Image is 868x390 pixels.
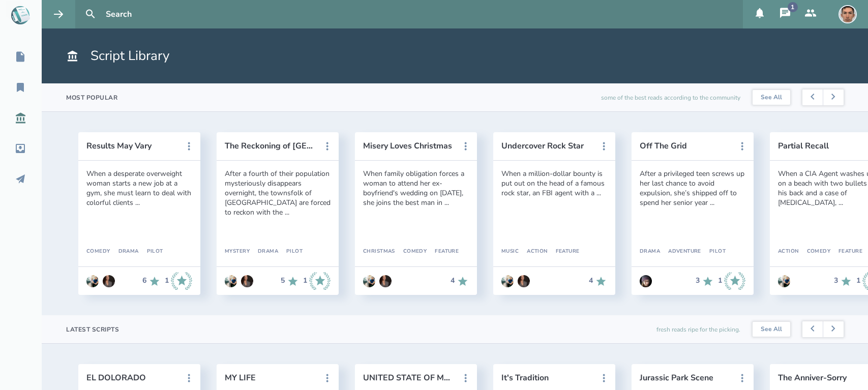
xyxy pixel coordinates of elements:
div: 3 Recommends [696,272,714,290]
div: Pilot [139,249,163,255]
img: user_1604966854-crop.jpg [518,275,530,287]
img: user_1597253789-crop.jpg [640,275,652,287]
div: Feature [830,249,862,255]
h1: Script Library [66,47,169,65]
img: user_1673573717-crop.jpg [778,275,790,287]
div: 4 Recommends [589,275,607,287]
div: When family obligation forces a woman to attend her ex-boyfriend's wedding on [DATE], she joins t... [363,169,469,207]
div: 1 Industry Recommends [718,272,745,290]
div: Feature [548,249,580,255]
div: Comedy [395,249,427,255]
img: user_1673573717-crop.jpg [501,275,514,287]
div: When a desperate overweight woman starts a new job at a gym, she must learn to deal with colorful... [86,169,192,207]
img: user_1673573717-crop.jpg [363,275,375,287]
div: Comedy [86,249,110,255]
div: Most Popular [66,94,117,102]
div: 1 [165,277,169,285]
button: MY LIFE [225,373,316,382]
div: Pilot [278,249,303,255]
button: Off The Grid [640,141,731,151]
a: Go to Anthony Miguel Cantu's profile [778,270,790,292]
a: Go to Zaelyna (Zae) Beck's profile [640,270,652,292]
img: user_1673573717-crop.jpg [86,275,99,287]
div: 1 [303,277,307,285]
button: Jurassic Park Scene [640,373,731,382]
div: Drama [110,249,139,255]
a: See All [753,90,790,105]
div: Latest Scripts [66,325,119,334]
div: Drama [640,249,660,255]
div: 4 Recommends [451,275,469,287]
div: 1 Industry Recommends [165,272,192,290]
div: Mystery [225,249,250,255]
div: 5 [281,277,285,285]
div: some of the best reads according to the community [601,83,740,111]
button: Undercover Rock Star [501,141,593,151]
button: The Reckoning of [GEOGRAPHIC_DATA] [225,141,316,151]
img: user_1604966854-crop.jpg [103,275,115,287]
div: Christmas [363,249,395,255]
a: See All [753,322,790,337]
img: user_1604966854-crop.jpg [379,275,392,287]
div: 6 [142,277,146,285]
div: fresh reads ripe for the picking. [656,315,740,343]
div: 3 [696,277,700,285]
button: It's Tradition [501,373,593,382]
div: Pilot [701,249,726,255]
div: Comedy [799,249,831,255]
div: Music [501,249,519,255]
div: 4 [451,277,455,285]
div: After a privileged teen screws up her last chance to avoid expulsion, she’s shipped off to spend ... [640,169,745,207]
div: Action [778,249,799,255]
div: 5 Recommends [281,272,299,290]
div: 3 Recommends [834,272,852,290]
div: 6 Recommends [142,272,161,290]
img: user_1756948650-crop.jpg [839,5,857,23]
button: EL DOLORADO [86,373,178,382]
div: 1 [856,277,860,285]
div: After a fourth of their population mysteriously disappears overnight, the townsfolk of [GEOGRAPHI... [225,169,331,217]
div: Adventure [660,249,701,255]
img: user_1673573717-crop.jpg [225,275,237,287]
div: Feature [427,249,459,255]
div: When a million-dollar bounty is put out on the head of a famous rock star, an FBI agent with a ... [501,169,607,198]
img: user_1604966854-crop.jpg [241,275,253,287]
button: Misery Loves Christmas [363,141,455,151]
div: Drama [250,249,278,255]
div: Action [519,249,548,255]
div: 1 [718,277,722,285]
div: 4 [589,277,593,285]
div: 1 Industry Recommends [303,272,331,290]
button: UNITED STATE OF MARS [363,373,455,382]
div: 3 [834,277,838,285]
button: Results May Vary [86,141,178,151]
div: 1 [788,2,798,12]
